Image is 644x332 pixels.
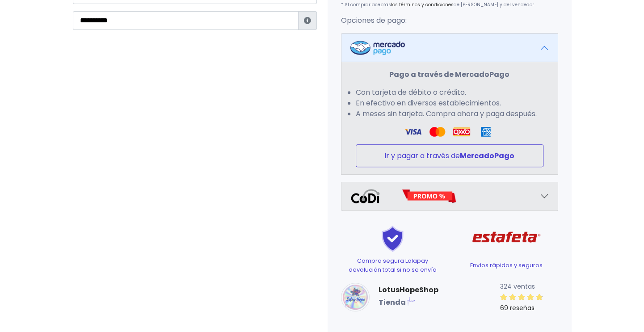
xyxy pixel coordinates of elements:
img: small.png [341,283,370,311]
li: En efectivo en diversos establecimientos. [356,98,543,109]
div: 4.87 / 5 [500,292,543,303]
li: Con tarjeta de débito o crédito. [356,87,543,98]
img: Visa Logo [429,126,446,137]
a: LotusHopeShop [379,285,438,295]
img: Oxxo Logo [453,126,470,137]
img: Visa Logo [404,126,421,137]
p: Envíos rápidos y seguros [455,261,558,269]
img: Amex Logo [477,126,494,137]
strong: Pago a través de MercadoPago [389,69,509,80]
p: Compra segura Lolapay devolución total si no se envía [341,256,444,273]
b: Tienda [379,297,406,307]
i: Estafeta lo usará para ponerse en contacto en caso de tener algún problema con el envío [304,17,311,24]
img: Shield [362,225,424,252]
img: Codi Logo [350,189,380,203]
strong: MercadoPago [460,151,514,161]
img: Lolapay Plus [406,295,417,306]
img: Promo [402,189,457,203]
p: * Al comprar aceptas de [PERSON_NAME] y del vendedor [341,1,558,8]
a: 69 reseñas [500,292,558,314]
small: 69 reseñas [500,303,535,312]
p: Opciones de pago: [341,15,558,26]
a: los términos y condiciones [391,1,454,8]
small: 324 ventas [500,282,535,291]
img: Mercadopago Logo [350,41,405,55]
li: A meses sin tarjeta. Compra ahora y paga después. [356,109,543,119]
button: Ir y pagar a través deMercadoPago [356,144,543,167]
img: Estafeta Logo [465,218,548,256]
